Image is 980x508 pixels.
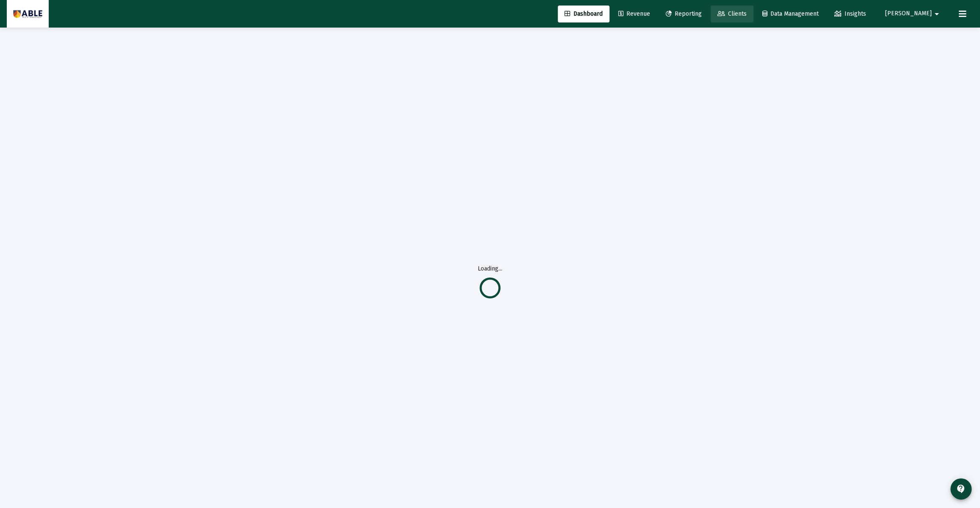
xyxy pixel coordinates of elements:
span: Reporting [666,10,702,17]
a: Data Management [756,6,825,22]
a: Reporting [659,6,709,22]
mat-icon: arrow_drop_down [932,6,942,22]
a: Clients [711,6,753,22]
span: Dashboard [565,10,603,17]
button: [PERSON_NAME] [875,5,952,22]
span: Clients [717,10,747,17]
a: Insights [828,6,873,22]
span: Revenue [618,10,650,17]
img: Dashboard [13,6,42,22]
span: Insights [834,10,866,17]
a: Dashboard [558,6,609,22]
mat-icon: contact_support [956,484,966,494]
span: Data Management [762,10,819,17]
span: [PERSON_NAME] [885,10,932,17]
a: Revenue [612,6,657,22]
